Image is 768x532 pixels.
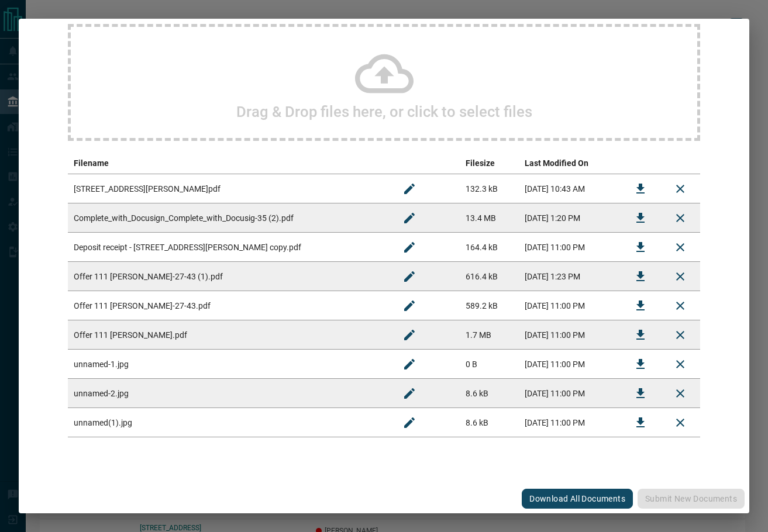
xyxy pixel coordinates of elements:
button: Remove File [666,175,694,203]
td: [DATE] 10:43 AM [519,174,621,203]
button: Download [626,292,655,320]
button: Download [626,204,655,232]
th: delete file action column [660,153,700,174]
button: Download [626,350,655,378]
td: Complete_with_Docusign_Complete_with_Docusig-35 (2).pdf [68,203,390,233]
button: Download [626,262,655,291]
button: Rename [395,233,423,261]
button: Download [626,233,655,261]
button: Remove File [666,379,694,407]
td: 0 B [460,350,519,379]
button: Rename [395,379,423,407]
td: [DATE] 11:00 PM [519,291,621,320]
td: [DATE] 11:00 PM [519,408,621,437]
td: unnamed(1).jpg [68,408,390,437]
button: Remove File [666,409,694,437]
button: Rename [395,175,423,203]
td: 8.6 kB [460,379,519,408]
td: unnamed-1.jpg [68,350,390,379]
button: Remove File [666,262,694,291]
td: Offer 111 [PERSON_NAME]-27-43 (1).pdf [68,262,390,291]
h2: Drag & Drop files here, or click to select files [236,103,532,120]
td: [DATE] 11:00 PM [519,350,621,379]
td: [DATE] 1:20 PM [519,203,621,233]
td: 13.4 MB [460,203,519,233]
th: Filename [68,153,390,174]
button: Download [626,379,655,407]
button: Remove File [666,233,694,261]
td: [DATE] 11:00 PM [519,320,621,350]
td: Offer 111 [PERSON_NAME]-27-43.pdf [68,291,390,320]
td: 132.3 kB [460,174,519,203]
td: 164.4 kB [460,233,519,262]
button: Rename [395,350,423,378]
td: [DATE] 11:00 PM [519,233,621,262]
button: Remove File [666,321,694,349]
td: Offer 111 [PERSON_NAME].pdf [68,320,390,350]
button: Rename [395,262,423,291]
button: Download [626,321,655,349]
td: [DATE] 11:00 PM [519,379,621,408]
th: download action column [621,153,660,174]
button: Rename [395,292,423,320]
button: Download [626,175,655,203]
button: Rename [395,204,423,232]
button: Download [626,409,655,437]
button: Remove File [666,350,694,378]
button: Rename [395,409,423,437]
td: [STREET_ADDRESS][PERSON_NAME]pdf [68,174,390,203]
button: Remove File [666,204,694,232]
td: [DATE] 1:23 PM [519,262,621,291]
td: Deposit receipt - [STREET_ADDRESS][PERSON_NAME] copy.pdf [68,233,390,262]
th: Last Modified On [519,153,621,174]
th: edit column [390,153,460,174]
div: Drag & Drop files here, or click to select files [68,24,700,141]
button: Remove File [666,292,694,320]
td: 589.2 kB [460,291,519,320]
td: unnamed-2.jpg [68,379,390,408]
button: Rename [395,321,423,349]
td: 616.4 kB [460,262,519,291]
td: 1.7 MB [460,320,519,350]
td: 8.6 kB [460,408,519,437]
button: Download All Documents [522,489,633,509]
th: Filesize [460,153,519,174]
